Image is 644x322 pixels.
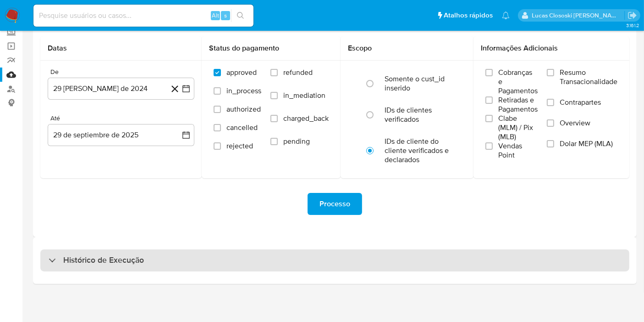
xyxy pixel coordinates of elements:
[626,22,639,29] span: 3.161.2
[532,11,625,20] p: lucas.clososki@mercadolivre.com
[212,11,219,20] span: Alt
[444,11,493,20] span: Atalhos rápidos
[224,11,227,20] span: s
[33,10,253,22] input: Pesquise usuários ou casos...
[231,9,250,22] button: search-icon
[502,11,510,19] a: Notificações
[627,11,637,20] a: Sair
